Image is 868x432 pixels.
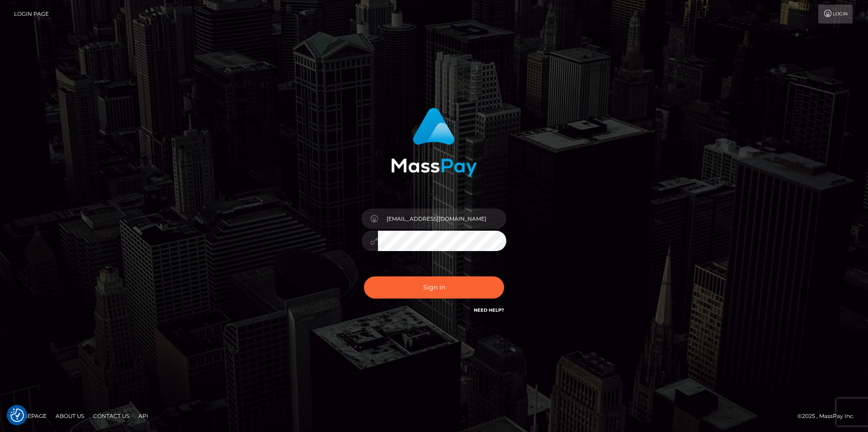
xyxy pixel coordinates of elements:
[818,5,853,24] a: Login
[10,408,24,422] button: Consent Preferences
[474,307,504,313] a: Need Help?
[10,409,50,423] a: Homepage
[364,276,504,299] button: Sign in
[797,411,861,421] div: © 2025 , MassPay Inc.
[391,108,477,177] img: MassPay Login
[135,409,152,423] a: API
[52,409,88,423] a: About Us
[90,409,133,423] a: Contact Us
[378,209,506,229] input: Username...
[10,408,24,422] img: Revisit consent button
[14,5,49,24] a: Login Page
